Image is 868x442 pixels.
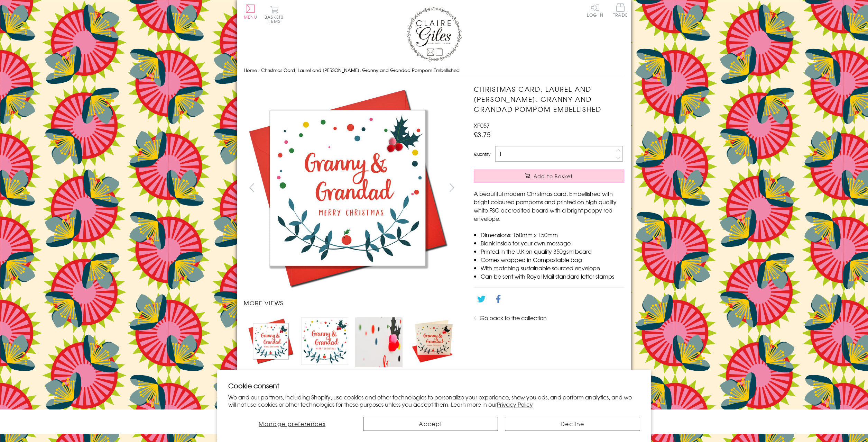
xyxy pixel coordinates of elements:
span: › [258,67,260,73]
ul: Carousel Pagination [244,314,460,370]
li: Printed in the U.K on quality 350gsm board [481,247,624,255]
img: Christmas Card, Laurel and Berry, Granny and Grandad Pompom Embellished [355,317,402,367]
label: Quantity [474,151,490,157]
img: Christmas Card, Laurel and Berry, Granny and Grandad Pompom Embellished [244,84,451,292]
button: prev [244,180,259,195]
a: Go back to the collection [480,314,547,322]
img: Christmas Card, Laurel and Berry, Granny and Grandad Pompom Embellished [301,317,348,364]
img: Claire Giles Greetings Cards [406,7,462,62]
a: Home [244,67,257,73]
span: Add to Basket [534,173,573,180]
button: Menu [244,4,257,19]
h1: Christmas Card, Laurel and [PERSON_NAME], Granny and Grandad Pompom Embellished [474,84,624,114]
p: A beautiful modern Christmas card. Embellished with bright coloured pompoms and printed on high q... [474,189,624,223]
img: Christmas Card, Laurel and Berry, Granny and Grandad Pompom Embellished [247,317,294,364]
img: Christmas Card, Laurel and Berry, Granny and Grandad Pompom Embellished [460,84,667,292]
span: Christmas Card, Laurel and [PERSON_NAME], Granny and Grandad Pompom Embellished [261,67,460,73]
button: Basket0 items [265,6,284,23]
nav: breadcrumbs [244,63,624,78]
button: next [444,180,460,195]
li: Carousel Page 3 [352,314,406,370]
span: Trade [613,3,628,17]
button: Add to Basket [474,170,624,182]
button: Manage preferences [228,417,356,431]
a: Privacy Policy [497,400,533,408]
li: With matching sustainable sourced envelope [481,264,624,272]
button: Accept [363,417,498,431]
span: XP057 [474,121,490,129]
button: Decline [505,417,640,431]
li: Comes wrapped in Compostable bag [481,255,624,264]
li: Carousel Page 1 (Current Slide) [244,314,298,370]
span: Manage preferences [259,420,325,428]
li: Blank inside for your own message [481,239,624,247]
span: Menu [244,14,257,20]
h3: More views [244,299,460,307]
span: £3.75 [474,129,491,139]
li: Can be sent with Royal Mail standard letter stamps [481,272,624,280]
span: 0 items [268,14,284,24]
li: Carousel Page 4 [406,314,460,370]
p: We and our partners, including Shopify, use cookies and other technologies to personalize your ex... [228,394,640,408]
h2: Cookie consent [228,381,640,390]
a: Trade [613,3,628,18]
a: Log In [587,3,603,17]
li: Carousel Page 2 [298,314,352,370]
img: Christmas Card, Laurel and Berry, Granny and Grandad Pompom Embellished [409,317,456,365]
li: Dimensions: 150mm x 150mm [481,231,624,239]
